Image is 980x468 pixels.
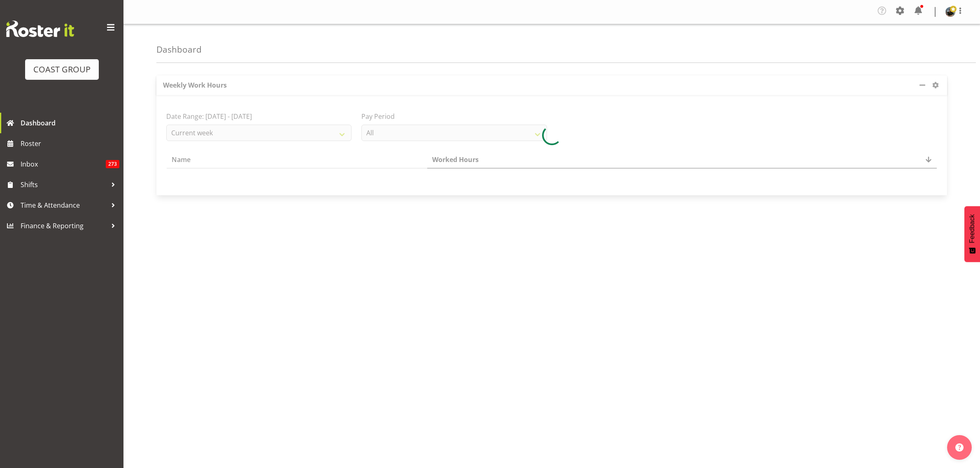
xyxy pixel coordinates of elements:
[106,160,119,168] span: 273
[6,21,74,37] img: Rosterit website logo
[21,137,119,150] span: Roster
[21,178,107,191] span: Shifts
[21,220,107,232] span: Finance & Reporting
[156,45,202,54] h4: Dashboard
[21,158,106,170] span: Inbox
[968,214,976,243] span: Feedback
[21,117,119,129] span: Dashboard
[33,63,91,76] div: COAST GROUP
[945,7,955,17] img: abe-denton65321ee68e143815db86bfb5b039cb77.png
[955,443,964,452] img: help-xxl-2.png
[21,199,107,211] span: Time & Attendance
[964,206,980,262] button: Feedback - Show survey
